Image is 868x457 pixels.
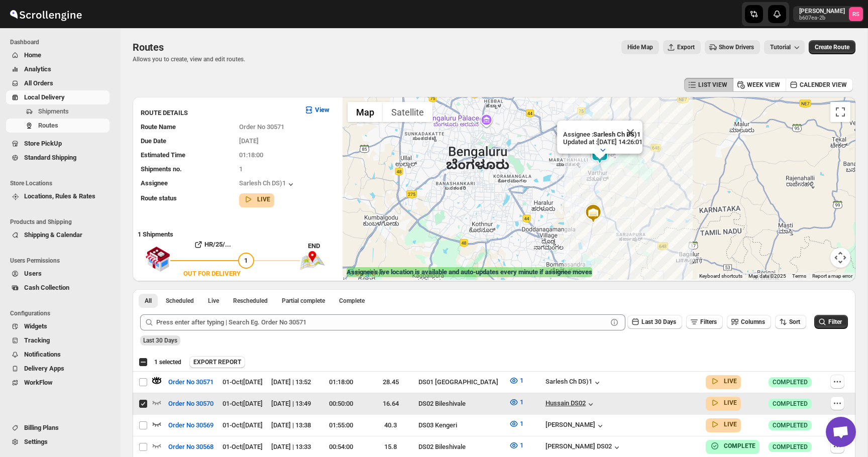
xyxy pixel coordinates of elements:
[154,358,181,366] span: 1 selected
[641,318,676,325] span: Last 30 Days
[145,297,152,305] span: All
[141,165,182,173] span: Shipments no.
[141,137,166,145] span: Due Date
[775,315,806,329] button: Sort
[183,269,241,279] div: OUT FOR DELIVERY
[24,51,41,59] span: Home
[520,377,523,384] span: 1
[239,151,263,159] span: 01:18:00
[347,267,592,277] label: Assignee's live location is available and auto-updates every minute if assignee moves
[383,102,432,122] button: Show satellite imagery
[345,267,378,280] img: Google
[6,333,110,348] button: Tracking
[710,398,737,408] button: LIVE
[24,65,51,73] span: Analytics
[727,315,771,329] button: Columns
[308,241,338,251] div: END
[239,137,259,145] span: [DATE]
[6,421,110,435] button: Billing Plans
[503,394,529,410] button: 1
[789,318,800,325] span: Sort
[162,374,220,390] button: Order No 30571
[271,399,313,409] div: [DATE] | 13:49
[828,318,842,325] span: Filter
[243,194,270,204] button: LIVE
[300,251,325,270] img: trip_end.png
[10,179,114,187] span: Store Locations
[24,438,48,445] span: Settings
[369,420,412,430] div: 40.3
[719,43,754,51] span: Show Drivers
[799,15,845,21] p: b607ea-2b
[10,218,114,226] span: Products and Shipping
[24,93,65,101] span: Local Delivery
[6,348,110,362] button: Notifications
[6,319,110,333] button: Widgets
[133,55,245,63] p: Allows you to create, view and edit routes.
[773,378,808,386] span: COMPLETED
[10,309,114,317] span: Configurations
[710,376,737,386] button: LIVE
[546,399,596,409] button: Hussain DS02
[24,322,47,330] span: Widgets
[503,437,529,453] button: 1
[141,108,296,118] h3: ROUTE DETAILS
[24,154,76,161] span: Standard Shipping
[773,443,808,451] span: COMPLETED
[800,81,847,89] span: CALENDER VIEW
[418,420,503,430] div: DS03 Kengeri
[170,237,254,253] button: HR/25/...
[627,43,653,51] span: Hide Map
[809,40,855,54] button: Create Route
[208,297,219,305] span: Live
[593,131,640,138] b: Sarlesh Ch DS)1
[369,442,412,452] div: 15.8
[133,41,164,53] span: Routes
[24,424,59,431] span: Billing Plans
[747,81,780,89] span: WEEK VIEW
[139,294,158,308] button: All routes
[6,362,110,376] button: Delivery Apps
[239,123,284,131] span: Order No 30571
[162,396,220,412] button: Order No 30570
[193,358,241,366] span: EXPORT REPORT
[223,421,263,429] span: 01-Oct | [DATE]
[748,273,786,279] span: Map data ©2025
[10,38,114,46] span: Dashboard
[141,194,177,202] span: Route status
[168,420,213,430] span: Order No 30569
[710,419,737,429] button: LIVE
[618,121,642,145] button: Close
[24,79,53,87] span: All Orders
[38,122,58,129] span: Routes
[145,240,170,279] img: shop.svg
[699,273,742,280] button: Keyboard shortcuts
[684,78,733,92] button: LIST VIEW
[815,43,849,51] span: Create Route
[345,267,378,280] a: Open this area in Google Maps (opens a new window)
[319,377,363,387] div: 01:18:00
[204,241,231,248] b: HR/25/...
[223,378,263,386] span: 01-Oct | [DATE]
[6,62,110,76] button: Analytics
[339,297,365,305] span: Complete
[546,378,602,388] button: Sarlesh Ch DS)1
[239,179,296,189] button: Sarlesh Ch DS)1
[710,441,755,451] button: COMPLETE
[315,106,330,113] b: View
[369,377,412,387] div: 28.45
[239,165,243,173] span: 1
[369,399,412,409] div: 16.64
[24,192,95,200] span: Locations, Rules & Rates
[168,399,213,409] span: Order No 30570
[24,270,42,277] span: Users
[418,442,503,452] div: DS02 Bileshivale
[6,76,110,90] button: All Orders
[773,421,808,429] span: COMPLETED
[826,417,856,447] div: Open chat
[282,297,325,305] span: Partial complete
[168,442,213,452] span: Order No 30568
[6,267,110,281] button: Users
[189,356,245,368] button: EXPORT REPORT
